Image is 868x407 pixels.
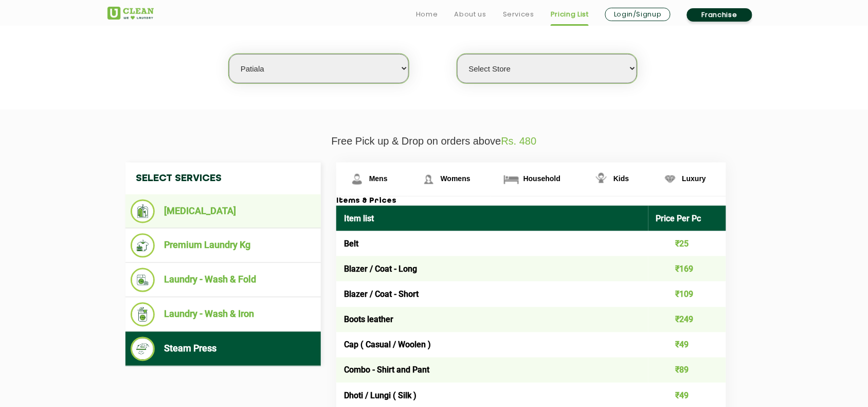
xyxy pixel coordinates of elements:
[687,8,752,22] a: Franchise
[336,256,648,281] td: Blazer / Coat - Long
[131,234,155,258] img: Premium Laundry Kg
[502,170,520,188] img: Household
[131,303,155,327] img: Laundry - Wash & Iron
[131,268,316,292] li: Laundry - Wash & Fold
[503,8,534,21] a: Services
[551,8,589,21] a: Pricing List
[336,197,726,206] h3: Items & Prices
[336,231,648,256] td: Belt
[131,303,316,327] li: Laundry - Wash & Iron
[441,174,471,183] span: Womens
[523,174,560,183] span: Household
[648,281,727,307] td: ₹109
[648,307,727,332] td: ₹249
[592,170,610,188] img: Kids
[420,170,438,188] img: Womens
[369,174,388,183] span: Mens
[682,174,707,183] span: Luxury
[131,234,316,258] li: Premium Laundry Kg
[455,8,486,21] a: About us
[336,332,648,358] td: Cap ( Casual / Woolen )
[131,337,316,361] li: Steam Press
[501,135,537,147] span: Rs. 480
[648,231,727,256] td: ₹25
[107,135,761,147] p: Free Pick up & Drop on orders above
[648,332,727,358] td: ₹49
[131,268,155,292] img: Laundry - Wash & Fold
[416,8,438,21] a: Home
[336,358,648,383] td: Combo - Shirt and Pant
[131,337,155,361] img: Steam Press
[336,281,648,307] td: Blazer / Coat - Short
[107,7,154,20] img: UClean Laundry and Dry Cleaning
[613,174,629,183] span: Kids
[131,200,316,223] li: [MEDICAL_DATA]
[131,200,155,223] img: Dry Cleaning
[648,358,727,383] td: ₹89
[125,163,321,194] h4: Select Services
[336,307,648,332] td: Boots leather
[348,170,366,188] img: Mens
[336,206,648,231] th: Item list
[661,170,679,188] img: Luxury
[648,206,727,231] th: Price Per Pc
[648,256,727,281] td: ₹169
[605,8,671,21] a: Login/Signup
